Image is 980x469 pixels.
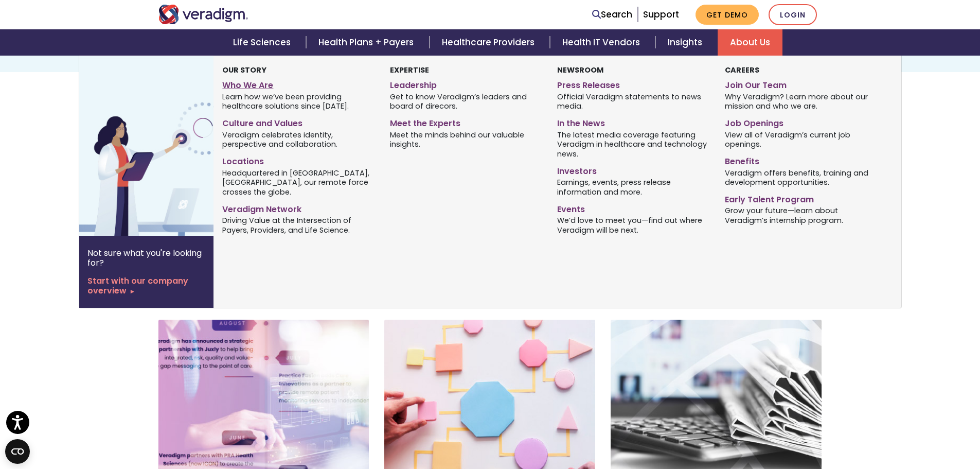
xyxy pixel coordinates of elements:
a: Who We Are [222,76,374,91]
a: Healthcare Providers [430,29,550,56]
span: Grow your future—learn about Veradigm’s internship program. [725,205,877,225]
p: Not sure what you're looking for? [87,248,205,268]
a: Benefits [725,152,877,167]
span: View all of Veradigm’s current job openings. [725,129,877,149]
iframe: Drift Chat Widget [782,395,968,457]
span: Why Veradigm? Learn more about our mission and who we are. [725,91,877,111]
a: Early Talent Program [725,190,877,205]
strong: Our Story [222,65,266,75]
img: Vector image of Veradigm’s Story [79,56,245,236]
a: Get Demo [696,5,759,25]
a: Health Plans + Payers [306,29,429,56]
a: Veradigm Network [222,200,374,215]
a: In the News [557,114,709,129]
a: Events [557,200,709,215]
a: Insights [655,29,718,56]
span: Veradigm celebrates identity, perspective and collaboration. [222,129,374,149]
span: Official Veradigm statements to news media. [557,91,709,111]
span: We’d love to meet you—find out where Veradigm will be next. [557,215,709,235]
a: Join Our Team [725,76,877,91]
button: Open CMP widget [5,439,30,464]
a: Job Openings [725,114,877,129]
a: Culture and Values [222,114,374,129]
span: Earnings, events, press release information and more. [557,177,709,197]
strong: Newsroom [557,65,603,75]
span: The latest media coverage featuring Veradigm in healthcare and technology news. [557,129,709,159]
a: Life Sciences [221,29,306,56]
a: Meet the Experts [390,114,542,129]
img: Veradigm logo [158,5,248,24]
a: Start with our company overview [87,276,205,296]
span: Get to know Veradigm’s leaders and board of direcors. [390,91,542,111]
a: Health IT Vendors [550,29,655,56]
a: About Us [718,29,782,56]
span: Driving Value at the Intersection of Payers, Providers, and Life Science. [222,215,374,235]
a: Login [769,4,817,25]
span: Meet the minds behind our valuable insights. [390,129,542,149]
a: Support [643,8,679,21]
a: Locations [222,152,374,167]
strong: Expertise [390,65,429,75]
a: Investors [557,162,709,177]
span: Headquartered in [GEOGRAPHIC_DATA], [GEOGRAPHIC_DATA], our remote force crosses the globe. [222,167,374,197]
a: Press Releases [557,76,709,91]
span: Learn how we’ve been providing healthcare solutions since [DATE]. [222,91,374,111]
strong: Careers [725,65,759,75]
span: Veradigm offers benefits, training and development opportunities. [725,167,877,187]
a: Leadership [390,76,542,91]
a: Search [592,8,632,22]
